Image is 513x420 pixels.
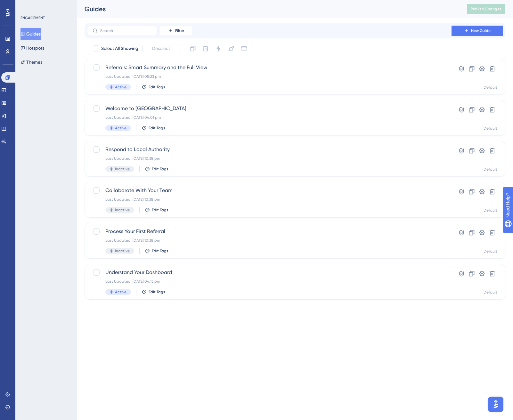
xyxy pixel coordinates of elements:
[142,289,165,295] button: Edit Tags
[471,6,501,12] span: Publish Changes
[452,26,503,36] button: New Guide
[160,26,192,36] button: Filter
[152,207,168,213] span: Edit Tags
[105,269,433,276] span: Understand Your Dashboard
[15,2,40,9] span: Need Help?
[105,279,433,284] div: Last Updated: [DATE] 04:13 pm
[20,42,44,54] button: Hotspots
[484,290,497,295] div: Default
[486,395,505,414] iframe: UserGuiding AI Assistant Launcher
[145,248,168,254] button: Edit Tags
[115,248,130,254] span: Inactive
[115,207,130,213] span: Inactive
[145,207,168,213] button: Edit Tags
[484,167,497,172] div: Default
[146,43,176,54] button: Deselect
[484,85,497,90] div: Default
[142,85,165,90] button: Edit Tags
[149,85,165,90] span: Edit Tags
[149,125,165,131] span: Edit Tags
[142,125,165,131] button: Edit Tags
[105,146,433,153] span: Respond to Local Authority
[115,125,126,131] span: Active
[115,289,126,295] span: Active
[484,249,497,254] div: Default
[85,4,451,13] div: Guides
[152,248,168,254] span: Edit Tags
[152,166,168,172] span: Edit Tags
[105,105,433,112] span: Welcome to [GEOGRAPHIC_DATA]
[105,197,433,202] div: Last Updated: [DATE] 10:38 pm
[20,15,45,20] div: ENGAGEMENT
[101,45,138,52] span: Select All Showing
[105,115,433,120] div: Last Updated: [DATE] 04:01 pm
[471,28,491,33] span: New Guide
[145,166,168,172] button: Edit Tags
[115,85,126,90] span: Active
[149,289,165,295] span: Edit Tags
[105,156,433,161] div: Last Updated: [DATE] 10:38 pm
[115,166,130,172] span: Inactive
[105,64,433,71] span: Referrals: Smart Summary and the Full View
[105,238,433,243] div: Last Updated: [DATE] 10:38 pm
[175,28,184,33] span: Filter
[105,187,433,194] span: Collaborate With Your Team
[484,208,497,213] div: Default
[105,228,433,235] span: Process Your First Referral
[152,45,170,52] span: Deselect
[467,4,505,14] button: Publish Changes
[105,74,433,79] div: Last Updated: [DATE] 05:23 pm
[484,126,497,131] div: Default
[100,28,152,33] input: Search
[20,28,41,40] button: Guides
[20,56,42,68] button: Themes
